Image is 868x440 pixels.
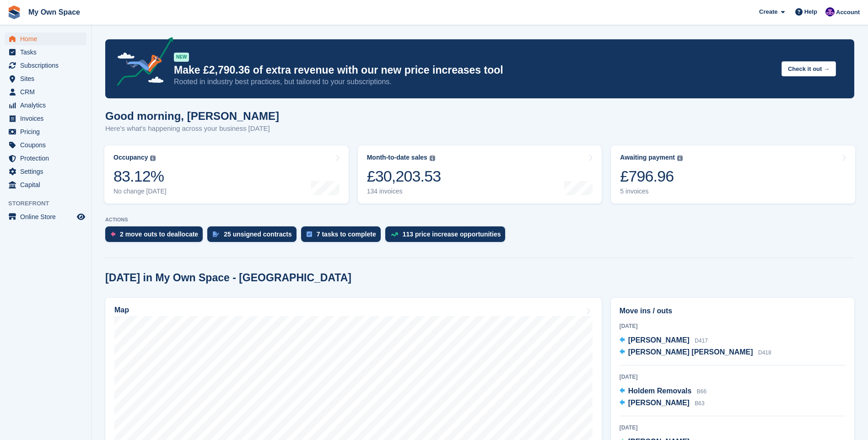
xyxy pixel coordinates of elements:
a: Month-to-date sales £30,203.53 134 invoices [358,145,602,204]
a: 2 move outs to deallocate [105,226,207,247]
span: Account [836,8,860,17]
img: price-adjustments-announcement-icon-8257ccfd72463d97f412b2fc003d46551f7dbcb40ab6d574587a9cd5c0d94... [109,37,173,89]
span: [PERSON_NAME] [PERSON_NAME] [628,348,753,356]
span: Analytics [20,99,75,112]
span: Settings [20,165,75,178]
a: [PERSON_NAME] [PERSON_NAME] D418 [620,347,771,359]
a: menu [5,59,86,72]
a: menu [5,32,86,45]
span: CRM [20,86,75,98]
div: 2 move outs to deallocate [120,231,198,238]
span: Create [759,7,777,16]
img: task-75834270c22a3079a89374b754ae025e5fb1db73e45f91037f5363f120a921f8.svg [307,231,312,237]
div: Occupancy [113,154,148,161]
span: Coupons [20,139,75,151]
a: menu [5,86,86,98]
a: My Own Space [25,5,84,20]
img: icon-info-grey-7440780725fd019a000dd9b08b2336e03edf1995a4989e88bcd33f0948082b44.svg [430,156,435,161]
a: Holdem Removals B66 [620,386,707,397]
p: Rooted in industry best practices, but tailored to your subscriptions. [174,77,774,87]
img: icon-info-grey-7440780725fd019a000dd9b08b2336e03edf1995a4989e88bcd33f0948082b44.svg [677,156,683,161]
span: D417 [695,338,708,344]
a: 7 tasks to complete [301,226,385,247]
span: Holdem Removals [628,387,692,395]
span: D418 [758,349,771,356]
div: Awaiting payment [620,154,675,161]
a: menu [5,139,86,151]
div: £796.96 [620,167,683,186]
div: 7 tasks to complete [317,231,376,238]
img: price_increase_opportunities-93ffe204e8149a01c8c9dc8f82e8f89637d9d84a8eef4429ea346261dce0b2c0.svg [391,232,398,236]
span: Sites [20,72,75,85]
p: ACTIONS [105,217,854,223]
div: 5 invoices [620,188,683,195]
p: Here's what's happening across your business [DATE] [105,123,279,134]
a: menu [5,152,86,165]
a: 25 unsigned contracts [207,226,301,247]
a: Occupancy 83.12% No change [DATE] [104,145,349,204]
div: 134 invoices [367,188,441,195]
span: Protection [20,152,75,165]
img: move_outs_to_deallocate_icon-f764333ba52eb49d3ac5e1228854f67142a1ed5810a6f6cc68b1a99e826820c5.svg [111,231,115,237]
span: Home [20,32,75,45]
img: icon-info-grey-7440780725fd019a000dd9b08b2336e03edf1995a4989e88bcd33f0948082b44.svg [150,156,156,161]
span: B63 [695,400,704,407]
a: menu [5,72,86,85]
span: [PERSON_NAME] [628,336,690,344]
a: [PERSON_NAME] D417 [620,335,708,347]
h1: Good morning, [PERSON_NAME] [105,110,279,122]
div: Month-to-date sales [367,154,427,161]
a: menu [5,125,86,138]
a: menu [5,178,86,191]
p: Make £2,790.36 of extra revenue with our new price increases tool [174,64,774,77]
div: 83.12% [113,167,167,186]
div: No change [DATE] [113,188,167,195]
div: NEW [174,53,189,62]
h2: Map [114,306,129,314]
a: menu [5,99,86,112]
button: Check it out → [782,61,836,76]
span: Online Store [20,210,75,223]
span: Tasks [20,46,75,59]
div: 25 unsigned contracts [224,231,292,238]
span: Invoices [20,112,75,125]
div: 113 price increase opportunities [403,231,501,238]
img: stora-icon-8386f47178a22dfd0bd8f6a31ec36ba5ce8667c1dd55bd0f319d3a0aa187defe.svg [7,5,21,19]
img: Megan Angel [825,7,835,16]
a: menu [5,46,86,59]
span: Subscriptions [20,59,75,72]
a: 113 price increase opportunities [385,226,510,247]
a: menu [5,165,86,178]
h2: [DATE] in My Own Space - [GEOGRAPHIC_DATA] [105,272,351,284]
h2: Move ins / outs [620,306,846,317]
div: [DATE] [620,322,846,330]
div: [DATE] [620,424,846,432]
span: Storefront [8,199,91,208]
div: £30,203.53 [367,167,441,186]
span: Help [804,7,817,16]
a: Awaiting payment £796.96 5 invoices [611,145,855,204]
div: [DATE] [620,373,846,381]
img: contract_signature_icon-13c848040528278c33f63329250d36e43548de30e8caae1d1a13099fd9432cc5.svg [213,231,219,237]
span: B66 [697,388,706,395]
span: [PERSON_NAME] [628,399,690,407]
a: [PERSON_NAME] B63 [620,397,705,409]
a: menu [5,112,86,125]
a: menu [5,210,86,223]
span: Pricing [20,125,75,138]
a: Preview store [75,211,86,222]
span: Capital [20,178,75,191]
